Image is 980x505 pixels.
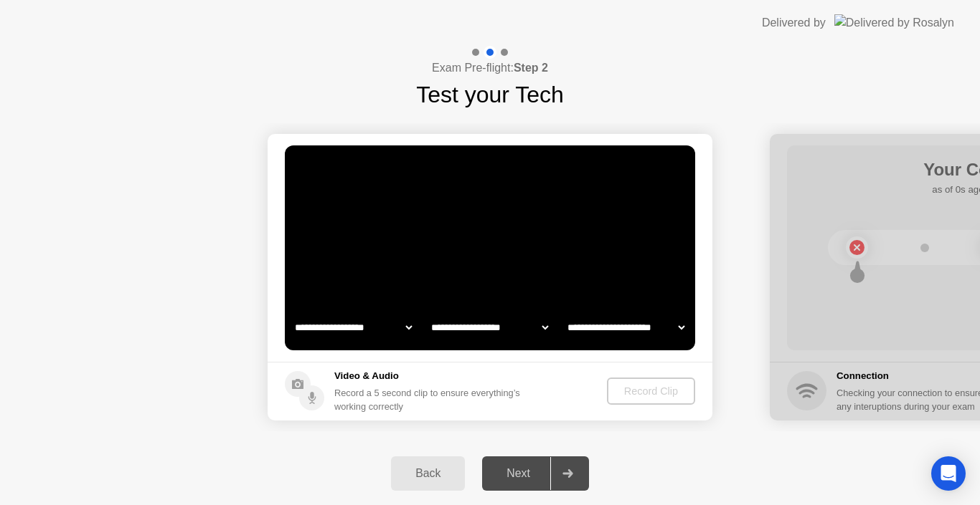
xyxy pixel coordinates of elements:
[391,456,465,491] button: Back
[607,377,695,405] button: Record Clip
[486,467,550,480] div: Next
[416,77,564,112] h1: Test your Tech
[931,456,966,491] div: Open Intercom Messenger
[334,386,526,413] div: Record a 5 second clip to ensure everything’s working correctly
[482,456,589,491] button: Next
[613,385,689,397] div: Record Clip
[834,14,954,31] img: Delivered by Rosalyn
[432,59,548,77] h4: Exam Pre-flight:
[762,14,826,32] div: Delivered by
[565,313,687,342] select: Available microphones
[292,313,415,342] select: Available cameras
[395,467,461,480] div: Back
[334,369,526,383] h5: Video & Audio
[428,313,551,342] select: Available speakers
[514,62,548,74] b: Step 2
